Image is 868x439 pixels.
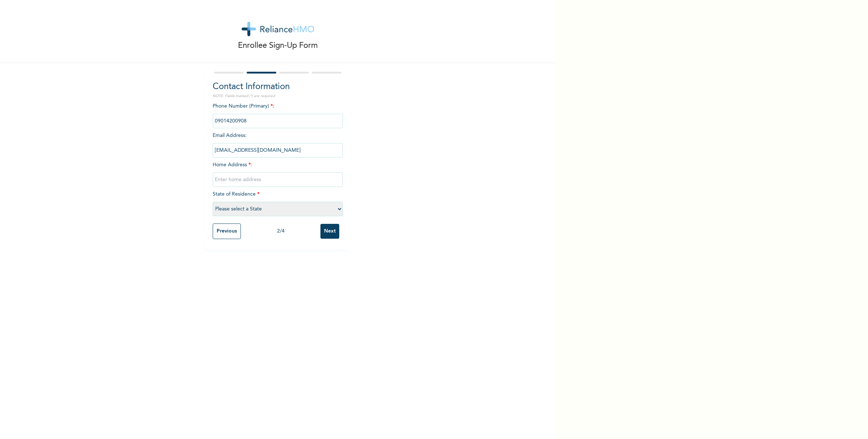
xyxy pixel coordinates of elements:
[213,162,343,182] span: Home Address :
[238,40,318,52] p: Enrollee Sign-Up Form
[241,227,320,235] div: 2 / 4
[213,172,343,187] input: Enter home address
[213,223,241,239] input: Previous
[320,224,339,239] input: Next
[213,143,343,158] input: Enter email Address
[213,80,343,93] h2: Contact Information
[213,93,343,99] p: NOTE: Fields marked (*) are required
[242,22,314,36] img: logo
[213,114,343,128] input: Enter Primary Phone Number
[213,192,343,212] span: State of Residence
[213,104,343,124] span: Phone Number (Primary) :
[213,133,343,153] span: Email Address :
